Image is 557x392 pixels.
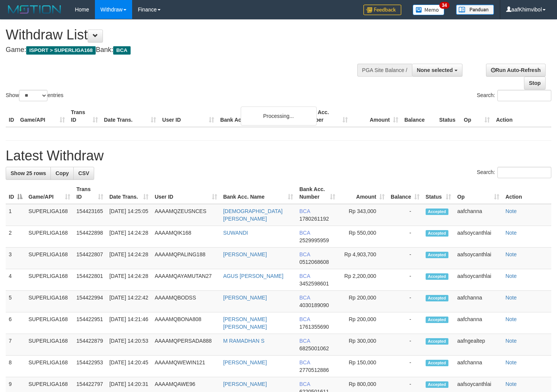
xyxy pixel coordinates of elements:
[388,291,423,312] td: -
[6,148,551,163] h1: Latest Withdraw
[426,295,448,301] span: Accepted
[151,182,220,204] th: User ID: activate to sort column ascending
[25,204,73,226] td: SUPERLIGA168
[106,312,151,334] td: [DATE] 14:21:46
[106,334,151,356] td: [DATE] 14:20:53
[299,381,310,387] span: BCA
[454,356,502,377] td: aafchanna
[497,167,551,178] input: Search:
[299,345,329,351] span: Copy 6825001062 to clipboard
[73,204,106,226] td: 154423165
[113,46,130,55] span: BCA
[106,291,151,312] td: [DATE] 14:22:42
[151,356,220,377] td: AAAAMQWEWIN121
[25,356,73,377] td: SUPERLIGA168
[413,5,445,15] img: Button%20Memo.svg
[299,251,310,257] span: BCA
[299,230,310,236] span: BCA
[25,334,73,356] td: SUPERLIGA168
[338,291,388,312] td: Rp 200,000
[426,230,448,237] span: Accepted
[11,170,46,176] span: Show 25 rows
[299,281,329,287] span: Copy 3452598601 to clipboard
[388,182,423,204] th: Balance: activate to sort column ascending
[505,316,517,322] a: Note
[220,182,297,204] th: Bank Acc. Name: activate to sort column ascending
[363,5,401,15] img: Feedback.jpg
[338,356,388,377] td: Rp 150,000
[6,4,63,15] img: MOTION_logo.png
[6,105,17,127] th: ID
[412,64,462,77] button: None selected
[505,359,517,365] a: Note
[338,334,388,356] td: Rp 300,000
[338,204,388,226] td: Rp 343,000
[505,381,517,387] a: Note
[25,312,73,334] td: SUPERLIGA168
[6,226,25,248] td: 2
[456,5,494,15] img: panduan.png
[223,359,267,365] a: [PERSON_NAME]
[454,226,502,248] td: aafsoycanthlai
[454,312,502,334] td: aafchanna
[388,312,423,334] td: -
[299,302,329,308] span: Copy 4030189090 to clipboard
[338,312,388,334] td: Rp 200,000
[73,269,106,291] td: 154422801
[17,105,68,127] th: Game/API
[106,356,151,377] td: [DATE] 14:20:45
[505,273,517,279] a: Note
[426,381,448,388] span: Accepted
[25,182,73,204] th: Game/API: activate to sort column ascending
[486,64,546,77] a: Run Auto-Refresh
[299,359,310,365] span: BCA
[388,334,423,356] td: -
[296,182,338,204] th: Bank Acc. Number: activate to sort column ascending
[106,269,151,291] td: [DATE] 14:24:28
[151,334,220,356] td: AAAAMQPERSADA888
[426,360,448,366] span: Accepted
[338,248,388,269] td: Rp 4,903,700
[388,226,423,248] td: -
[6,334,25,356] td: 7
[299,295,310,301] span: BCA
[454,269,502,291] td: aafsoycanthlai
[299,216,329,222] span: Copy 1780261192 to clipboard
[388,269,423,291] td: -
[151,248,220,269] td: AAAAMQPALING188
[78,170,89,176] span: CSV
[25,291,73,312] td: SUPERLIGA168
[6,90,63,101] label: Show entries
[151,291,220,312] td: AAAAMQBODSS
[241,107,317,125] div: Processing...
[299,208,310,214] span: BCA
[351,105,401,127] th: Amount
[299,237,329,243] span: Copy 2529995959 to clipboard
[223,338,265,344] a: M RAMADHAN S
[106,182,151,204] th: Date Trans.: activate to sort column ascending
[357,64,412,77] div: PGA Site Balance /
[25,269,73,291] td: SUPERLIGA168
[299,316,310,322] span: BCA
[454,334,502,356] td: aafngealtep
[19,90,47,101] select: Showentries
[151,312,220,334] td: AAAAMQBONA808
[73,291,106,312] td: 154422994
[223,316,267,330] a: [PERSON_NAME] [PERSON_NAME]
[223,230,248,236] a: SUWANDI
[6,269,25,291] td: 4
[388,248,423,269] td: -
[426,209,448,215] span: Accepted
[6,248,25,269] td: 3
[454,248,502,269] td: aafsoycanthlai
[493,105,551,127] th: Action
[461,105,493,127] th: Op
[502,182,551,204] th: Action
[6,356,25,377] td: 8
[439,2,450,9] span: 34
[6,312,25,334] td: 6
[223,295,267,301] a: [PERSON_NAME]
[73,334,106,356] td: 154422879
[73,226,106,248] td: 154422898
[338,182,388,204] th: Amount: activate to sort column ascending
